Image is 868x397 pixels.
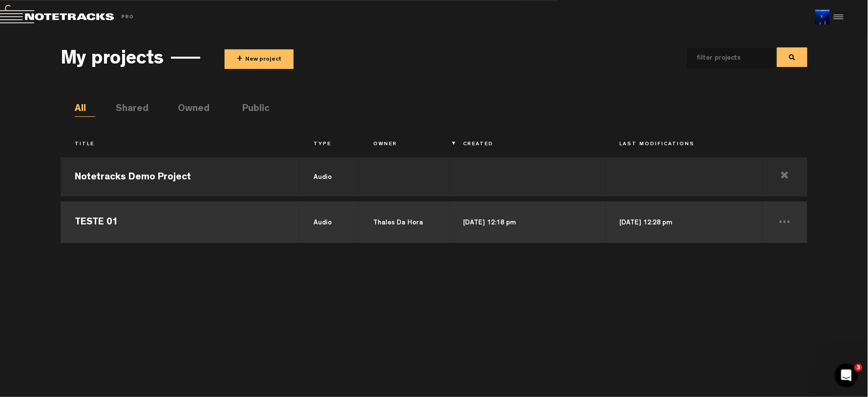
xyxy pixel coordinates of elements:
h3: My projects [61,49,164,71]
button: +New project [225,49,294,69]
img: ACg8ocJUT6kV_waIMCisfa33qoNl97Z1ANGPeJTI6SDXkWqbpxMpHoQ=s96-c [815,10,830,24]
th: Owner [360,136,449,153]
td: ... [762,199,807,243]
td: [DATE] 12:28 pm [606,199,762,243]
td: audio [299,155,359,199]
td: TESTE 01 [61,199,299,243]
li: Shared [116,102,136,117]
li: All [75,102,95,117]
input: filter projects [687,48,760,68]
iframe: Intercom live chat [835,364,858,387]
td: Notetracks Demo Project [61,155,299,199]
td: [DATE] 12:18 pm [449,199,606,243]
th: Last Modifications [606,136,762,153]
th: Created [449,136,606,153]
li: Owned [178,102,198,117]
span: + [237,54,242,65]
td: Thales Da Hora [360,199,449,243]
td: audio [299,199,359,243]
th: Title [61,136,299,153]
li: Public [242,102,263,117]
span: 3 [855,364,863,372]
th: Type [299,136,359,153]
